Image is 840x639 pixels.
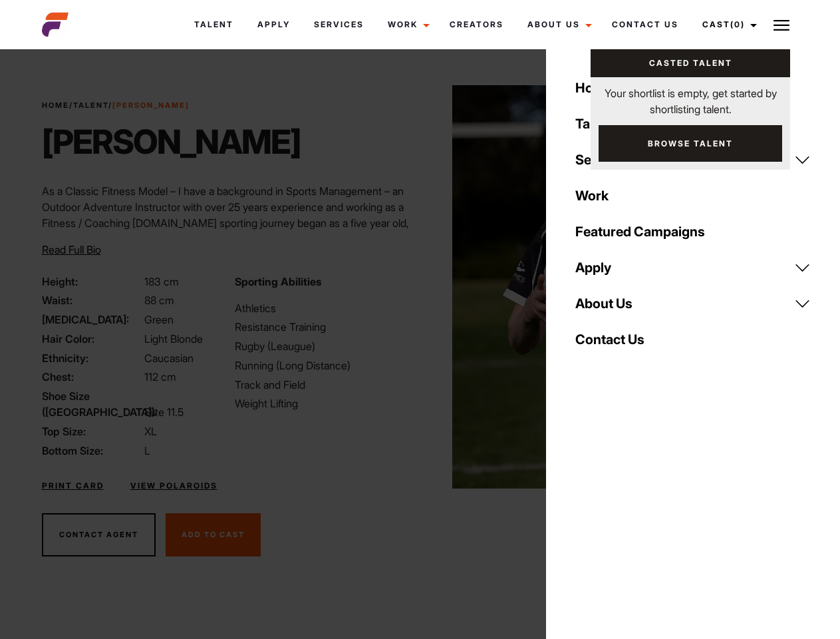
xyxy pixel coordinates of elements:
li: Athletics [235,300,412,316]
li: Resistance Training [235,319,412,335]
li: Weight Lifting [235,395,412,411]
span: Height: [42,274,142,290]
a: Apply [245,7,302,43]
a: Apply [567,250,819,286]
img: cropped-aefm-brand-fav-22-square.png [42,11,69,38]
span: L [144,444,150,457]
a: Talent [567,106,819,142]
a: Services [567,142,819,178]
p: Your shortlist is empty, get started by shortlisting talent. [591,77,790,117]
a: Home [42,101,69,110]
a: About Us [567,286,819,321]
span: Green [144,313,174,326]
li: Rugby (Leaugue) [235,338,412,354]
a: Work [567,178,819,214]
a: Work [376,7,438,43]
span: Shoe Size ([GEOGRAPHIC_DATA]): [42,388,142,420]
span: Top Size: [42,423,142,439]
span: 183 cm [144,275,179,288]
a: Cast(0) [690,7,765,43]
a: Talent [182,7,245,43]
a: Casted Talent [591,49,790,77]
span: Size 11.5 [144,405,184,419]
p: As a Classic Fitness Model – I have a background in Sports Management – an Outdoor Adventure Inst... [42,183,412,263]
span: Bottom Size: [42,443,142,459]
span: [MEDICAL_DATA]: [42,312,142,327]
span: 112 cm [144,370,176,383]
span: Waist: [42,292,142,308]
span: / / [42,100,190,111]
span: Hair Color: [42,331,142,347]
a: Contact Us [567,321,819,357]
a: Contact Us [600,7,690,43]
img: Burger icon [773,17,789,33]
span: Caucasian [144,351,194,365]
li: Track and Field [235,377,412,393]
button: Contact Agent [42,513,156,557]
a: Print Card [42,480,104,492]
span: Read Full Bio [42,243,101,256]
a: Creators [438,7,515,43]
button: Read Full Bio [42,242,101,258]
span: (0) [730,19,745,29]
span: XL [144,425,157,438]
a: Featured Campaigns [567,214,819,250]
a: Services [302,7,376,43]
span: Add To Cast [182,530,245,539]
span: 88 cm [144,294,174,307]
button: Add To Cast [166,513,261,557]
a: Home [567,70,819,106]
span: Ethnicity: [42,350,142,366]
h1: [PERSON_NAME] [42,122,301,162]
strong: Sporting Abilities [235,275,321,288]
strong: [PERSON_NAME] [112,101,190,110]
li: Running (Long Distance) [235,357,412,373]
span: Light Blonde [144,332,203,345]
a: View Polaroids [130,480,217,492]
a: Talent [73,101,108,110]
span: Chest: [42,369,142,385]
a: About Us [515,7,600,43]
a: Browse Talent [599,125,782,162]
